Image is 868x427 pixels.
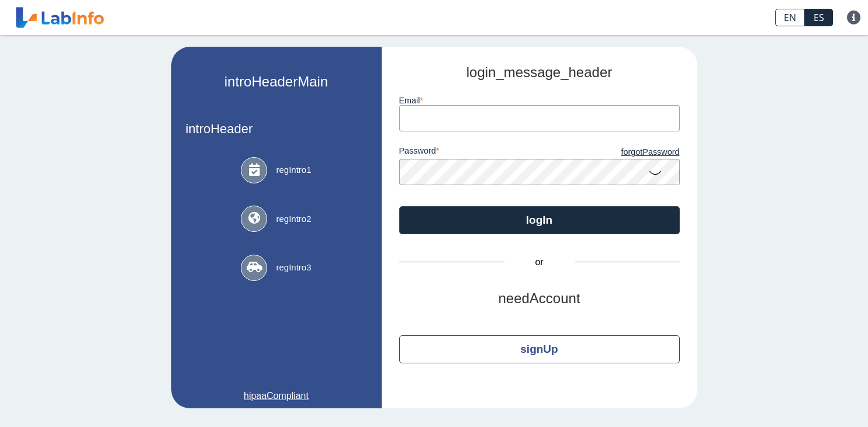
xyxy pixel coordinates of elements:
[399,146,540,159] label: password
[276,164,311,177] span: regIntro1
[399,96,680,105] label: email
[540,146,680,159] a: forgotPassword
[399,206,680,234] button: logIn
[399,335,680,363] button: signUp
[224,74,328,91] h2: introHeaderMain
[399,64,680,81] h2: login_message_header
[775,9,805,26] a: EN
[805,9,833,26] a: ES
[276,213,311,226] span: regIntro2
[399,290,680,307] h2: needAccount
[186,121,367,136] h3: introHeader
[276,261,311,275] span: regIntro3
[186,389,367,403] a: hipaaCompliant
[504,255,575,269] span: or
